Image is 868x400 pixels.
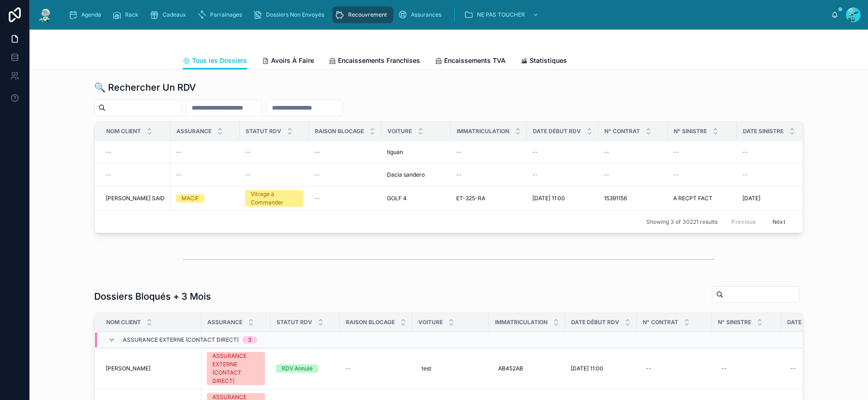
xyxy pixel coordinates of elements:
span: Immatriculation [457,128,509,135]
span: -- [176,148,181,156]
span: test [422,365,431,372]
span: Nom Client [106,128,141,135]
span: Dossiers Non Envoyés [266,11,324,18]
a: Dossiers Non Envoyés [250,6,331,23]
span: Date Début RDV [571,319,619,326]
a: -- [176,148,234,156]
a: -- [456,148,521,156]
span: Recouvrement [348,11,387,18]
a: -- [642,361,706,376]
span: -- [314,148,320,156]
a: GOLF 4 [387,195,445,202]
a: -- [532,171,593,178]
span: -- [245,148,251,156]
a: Encaissements TVA [435,52,506,71]
span: Date Début RDV [533,128,581,135]
span: Cadeaux [163,11,186,18]
a: -- [314,171,376,178]
span: [PERSON_NAME] [106,365,151,372]
h1: Dossiers Bloqués + 3 Mois [94,290,211,303]
a: -- [456,171,521,178]
a: -- [176,171,234,178]
span: [DATE] 11:00 [532,195,565,202]
a: AB452AB [494,361,560,376]
span: -- [176,171,181,178]
h1: 🔍 Rechercher Un RDV [94,81,196,94]
a: -- [345,365,407,372]
span: N° Sinistre [674,128,707,135]
span: -- [673,148,679,156]
a: [PERSON_NAME] SAID [106,195,165,202]
a: -- [314,195,376,202]
a: MACIF [176,194,234,203]
a: -- [245,148,303,156]
a: Recouvrement [332,6,393,23]
span: Immatriculation [495,319,548,326]
span: Raison Blocage [315,128,364,135]
a: ET-325-RA [456,195,521,202]
a: -- [717,361,776,376]
div: -- [646,365,651,372]
a: -- [673,171,731,178]
span: N° Contrat [604,128,640,135]
a: [DATE] 11:00 [532,195,593,202]
a: NE PAS TOUCHER [461,6,543,23]
a: Agenda [66,6,108,23]
span: Assurances [411,11,441,18]
span: Rack [125,11,139,18]
a: test [418,361,483,376]
span: Raison Blocage [346,319,395,326]
span: N° Contrat [643,319,678,326]
span: Dacia sandero [387,171,425,178]
span: Encaissements Franchises [338,56,420,65]
div: -- [721,365,727,372]
span: Date Sinistre [787,319,828,326]
a: [PERSON_NAME] [106,365,196,372]
a: -- [106,148,165,156]
div: 3 [248,336,252,344]
div: ASSURANCE EXTERNE (CONTACT DIRECT) [212,352,259,385]
span: [DATE] 11:00 [571,365,603,372]
span: -- [604,148,609,156]
span: Agenda [81,11,101,18]
span: -- [456,148,462,156]
a: Encaissements Franchises [329,52,420,71]
span: -- [345,365,351,372]
span: Showing 3 of 30221 results [646,218,717,226]
span: Statut RDV [246,128,281,135]
span: -- [742,148,748,156]
img: App logo [37,7,54,22]
a: RDV Annulé [276,364,334,373]
span: -- [314,171,320,178]
a: Tous les Dossiers [183,52,247,70]
a: -- [532,148,593,156]
a: Rack [109,6,145,23]
a: Avoirs À Faire [262,52,314,71]
a: Vitrage à Commander [245,190,303,207]
span: Statistiques [530,56,567,65]
a: -- [245,171,303,178]
a: -- [673,148,731,156]
span: Assurance [176,128,211,135]
span: -- [532,171,538,178]
a: 15391156 [604,195,662,202]
a: -- [742,148,801,156]
a: -- [604,171,662,178]
a: [DATE] 11:00 [571,365,631,372]
a: Assurances [395,6,448,23]
a: -- [314,148,376,156]
span: -- [106,148,111,156]
span: tiguan [387,148,403,156]
a: [DATE] [742,195,801,202]
span: ASSURANCE EXTERNE (CONTACT DIRECT) [123,336,239,344]
a: -- [787,361,845,376]
div: scrollable content [61,5,831,25]
span: Parrainages [210,11,242,18]
div: RDV Annulé [282,364,313,373]
a: ASSURANCE EXTERNE (CONTACT DIRECT) [207,352,265,385]
div: MACIF [181,194,199,203]
span: NE PAS TOUCHER [477,11,525,18]
span: 15391156 [604,195,627,202]
span: N° Sinistre [718,319,751,326]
